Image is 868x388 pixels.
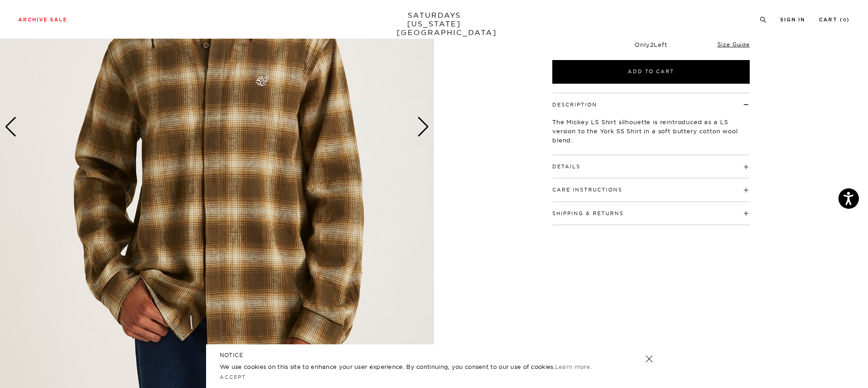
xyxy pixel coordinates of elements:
[819,17,850,22] a: Cart (0)
[552,211,624,216] button: Shipping & Returns
[18,17,67,22] a: Archive Sale
[220,374,246,380] a: Accept
[555,363,590,370] a: Learn more
[552,164,580,169] button: Details
[5,117,17,137] div: Previous slide
[552,102,597,107] button: Description
[552,117,750,145] p: The Mickey LS Shirt silhouette is reintroduced as a LS version to the York SS Shirt in a soft but...
[552,41,750,49] div: Only Left
[552,60,750,84] button: Add to Cart
[717,41,750,48] a: Size Guide
[843,18,847,22] small: 0
[552,187,622,192] button: Care Instructions
[220,362,616,371] p: We use cookies on this site to enhance your user experience. By continuing, you consent to our us...
[780,17,805,22] a: Sign In
[220,351,648,359] h5: NOTICE
[417,117,429,137] div: Next slide
[397,11,472,37] a: SATURDAYS[US_STATE][GEOGRAPHIC_DATA]
[650,41,654,48] span: 2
